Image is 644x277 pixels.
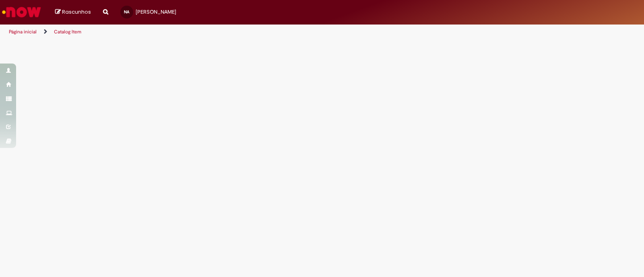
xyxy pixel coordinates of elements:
[9,29,37,35] a: Página inicial
[62,8,91,16] span: Rascunhos
[1,4,42,20] img: ServiceNow
[54,29,81,35] a: Catalog Item
[55,8,91,16] a: Rascunhos
[136,8,176,15] span: [PERSON_NAME]
[124,9,129,14] span: NA
[6,25,423,39] ul: Trilhas de página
